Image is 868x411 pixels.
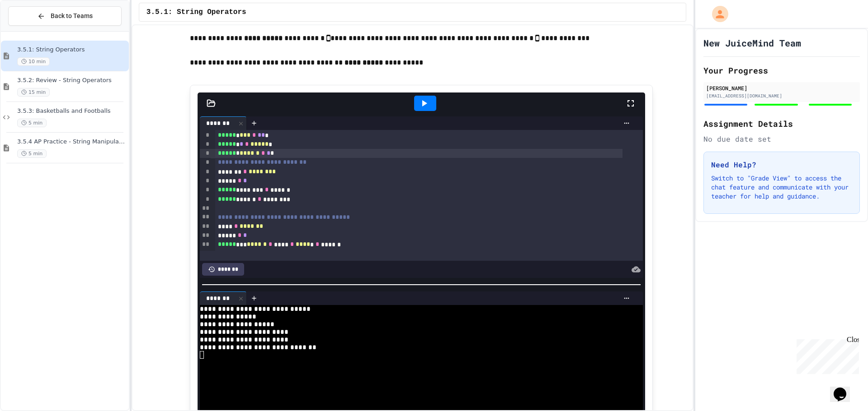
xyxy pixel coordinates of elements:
div: [PERSON_NAME] [706,84,857,92]
span: Back to Teams [51,11,93,21]
span: 3.5.2: Review - String Operators [17,77,127,84]
p: Switch to "Grade View" to access the chat feature and communicate with your teacher for help and ... [711,174,852,201]
h2: Assignment Details [703,117,860,130]
iframe: chat widget [830,375,859,402]
span: 3.5.4 AP Practice - String Manipulation [17,138,127,146]
button: Back to Teams [8,6,122,26]
h2: Your Progress [703,64,860,77]
div: My Account [703,4,731,24]
span: 3.5.1: String Operators [17,46,127,54]
div: [EMAIL_ADDRESS][DOMAIN_NAME] [706,92,857,99]
span: 3.5.3: Basketballs and Footballs [17,107,127,115]
span: 5 min [17,149,47,158]
div: No due date set [703,134,860,144]
h1: New JuiceMind Team [703,37,801,49]
div: Chat with us now!Close [4,4,62,57]
span: 3.5.1: String Operators [146,7,246,18]
span: 5 min [17,119,47,127]
span: 10 min [17,57,50,66]
span: 15 min [17,88,50,97]
iframe: chat widget [793,336,859,374]
h3: Need Help? [711,159,852,170]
